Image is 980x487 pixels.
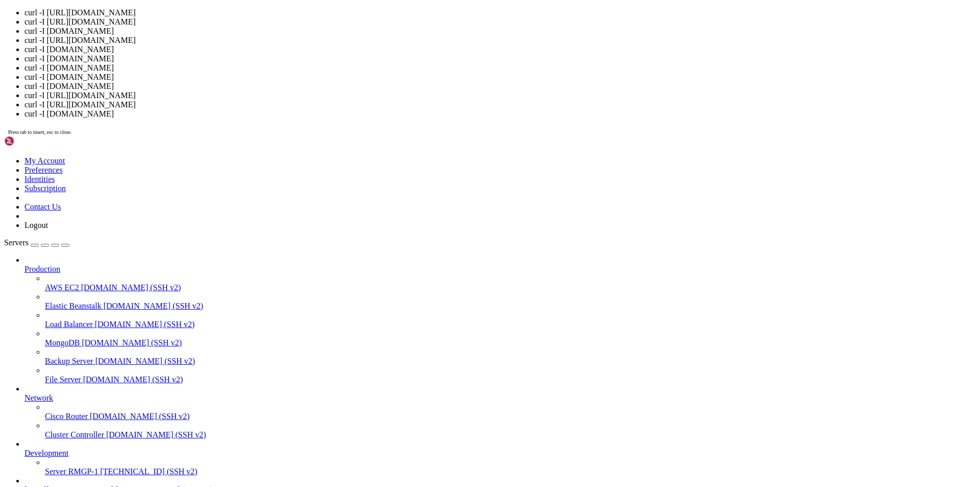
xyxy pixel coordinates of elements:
[90,412,190,421] span: [DOMAIN_NAME] (SSH v2)
[4,238,29,247] span: Servers
[24,17,976,27] li: curl -I [URL][DOMAIN_NAME]
[4,91,847,100] x-row: last-modified: [DATE]T07:16:42Z
[24,82,976,91] li: curl -I [DOMAIN_NAME]
[4,134,847,143] x-row: address: [GEOGRAPHIC_DATA] / [GEOGRAPHIC_DATA]
[4,82,847,91] x-row: created: [DATE]T00:00:00Z
[24,184,66,193] a: Subscription
[4,326,847,334] x-row: route: [URL]
[24,166,63,174] a: Preferences
[45,283,79,292] span: AWS EC2
[45,375,81,384] span: File Server
[24,36,976,45] li: curl -I [URL][DOMAIN_NAME]
[4,74,847,82] x-row: remarks: +------------------------------------------------------------+
[4,178,847,187] x-row: tech-c: GEPU1-RIPE
[4,378,847,386] x-row: last-modified: [DATE]T10:31:12Z
[4,100,847,108] x-row: source: RIPE # Filtered
[4,291,847,299] x-row: source: RIPE # Filtered
[4,238,69,247] a: Servers
[81,283,181,292] span: [DOMAIN_NAME] (SSH v2)
[24,393,53,402] span: Network
[4,160,847,169] x-row: abuse-mailbox: [EMAIL_ADDRESS][DOMAIN_NAME]
[45,347,976,366] li: Backup Server [DOMAIN_NAME] (SSH v2)
[45,311,976,329] li: Load Balancer [DOMAIN_NAME] (SSH v2)
[4,247,847,256] x-row: remarks: | DO NOT CALL, FAX, OR CONTACT US BY ANY OTHER MEANS EXCEPT |
[24,256,976,384] li: Production
[4,343,847,352] x-row: origin: AS8708
[4,56,847,65] x-row: remarks: | DO NOT CALL, FAX, OR CONTACT US BY ANY OTHER MEANS EXCEPT |
[24,73,976,82] li: curl -I [DOMAIN_NAME]
[4,204,847,213] x-row: remarks: +------------------------------------------------------------+
[24,100,976,109] li: curl -I [URL][DOMAIN_NAME]
[4,21,847,30] x-row: remarks: | Please use [EMAIL_ADDRESS][DOMAIN_NAME] for complaints and only after |
[45,329,976,347] li: MongoDB [DOMAIN_NAME] (SSH v2)
[4,386,847,395] x-row: source: RIPE
[4,239,847,247] x-row: remarks: +------------------------------------------------------------+
[45,274,976,292] li: AWS EC2 [DOMAIN_NAME] (SSH v2)
[4,195,847,204] x-row: mnt-by: RDS-MNT
[4,117,847,126] x-row: role: RCS RDS
[45,357,93,365] span: Backup Server
[45,338,80,347] span: MongoDB
[45,430,104,439] span: Cluster Controller
[4,256,847,265] x-row: remarks: | [EMAIL_ADDRESS][DOMAIN_NAME] |
[83,375,183,384] span: [DOMAIN_NAME] (SSH v2)
[24,202,61,211] a: Contact Us
[116,430,120,438] div: (26, 49)
[24,8,976,17] li: curl -I [URL][DOMAIN_NAME]
[45,421,976,439] li: Cluster Controller [DOMAIN_NAME] (SSH v2)
[4,282,847,291] x-row: last-modified: [DATE]T03:16:10Z
[45,403,976,421] li: Cisco Router [DOMAIN_NAME] (SSH v2)
[45,467,976,476] a: Server RMGP-1 [TECHNICAL_ID] (SSH v2)
[24,265,976,274] a: Production
[24,45,976,54] li: curl -I [DOMAIN_NAME]
[45,430,976,439] a: Cluster Controller [DOMAIN_NAME] (SSH v2)
[4,143,847,152] x-row: phone: [PHONE_NUMBER]
[4,39,847,48] x-row: remarks: | to the details registered in RIPE database. |
[45,302,976,311] a: Elastic Beanstalk [DOMAIN_NAME] (SSH v2)
[45,366,976,384] li: File Server [DOMAIN_NAME] (SSH v2)
[4,4,847,13] x-row: mnt-by: RDS-MNT
[95,320,195,329] span: [DOMAIN_NAME] (SSH v2)
[24,54,976,63] li: curl -I [DOMAIN_NAME]
[4,136,63,146] img: Shellngn
[104,302,204,310] span: [DOMAIN_NAME] (SSH v2)
[4,369,847,378] x-row: created: [DATE]T14:02:37Z
[24,156,65,165] a: My Account
[45,458,976,476] li: Server RMGP-1 [TECHNICAL_ID] (SSH v2)
[45,412,88,421] span: Cisco Router
[95,357,195,365] span: [DOMAIN_NAME] (SSH v2)
[4,230,847,239] x-row: remarks: | to the details registered in RIPE database. |
[45,302,102,310] span: Elastic Beanstalk
[4,404,847,412] x-row: % This query was served by the RIPE Database Query Service version 1.119 ([GEOGRAPHIC_DATA])
[45,375,976,384] a: File Server [DOMAIN_NAME] (SSH v2)
[100,467,197,476] span: [TECHNICAL_ID] (SSH v2)
[4,65,847,74] x-row: remarks: | [EMAIL_ADDRESS][DOMAIN_NAME] |
[4,13,847,21] x-row: remarks: +------------------------------------------------------------+
[45,320,93,329] span: Load Balancer
[4,169,847,178] x-row: admin-c: GEPU1-RIPE
[24,449,68,457] span: Development
[24,109,976,119] li: curl -I [DOMAIN_NAME]
[4,352,847,360] x-row: holes: [URL]
[45,292,976,311] li: Elastic Beanstalk [DOMAIN_NAME] (SSH v2)
[45,283,976,292] a: AWS EC2 [DOMAIN_NAME] (SSH v2)
[8,129,71,135] span: Press tab to insert, esc to close.
[4,308,847,317] x-row: % Information related to '[TECHNICAL_ID][URL]'
[4,48,847,56] x-row: remarks: +------------------------------------------------------------+
[45,412,976,421] a: Cisco Router [DOMAIN_NAME] (SSH v2)
[45,467,98,476] span: Server RMGP-1
[24,384,976,439] li: Network
[4,430,847,438] x-row: root@vps130383:~# curl -I
[4,213,847,221] x-row: remarks: | Please use [EMAIL_ADDRESS][DOMAIN_NAME] for complaints and only after |
[24,63,976,73] li: curl -I [DOMAIN_NAME]
[45,320,976,329] a: Load Balancer [DOMAIN_NAME] (SSH v2)
[24,449,976,458] a: Development
[4,187,847,195] x-row: nic-hdl: RDS2012-RIPE
[24,91,976,100] li: curl -I [URL][DOMAIN_NAME]
[24,221,48,229] a: Logout
[45,357,976,366] a: Backup Server [DOMAIN_NAME] (SSH v2)
[24,439,976,476] li: Development
[4,334,847,343] x-row: descr: RDSNET
[4,30,847,39] x-row: remarks: | you have tried contacting directly our customers according |
[24,393,976,403] a: Network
